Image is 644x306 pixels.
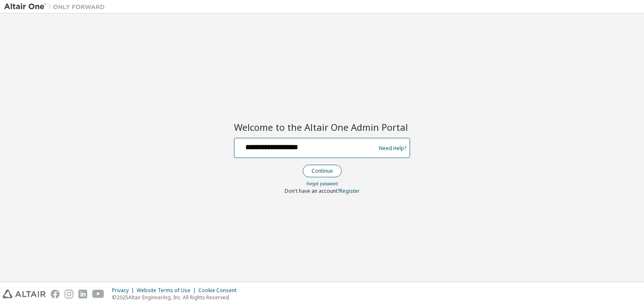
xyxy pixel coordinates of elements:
img: youtube.svg [92,290,104,298]
img: facebook.svg [51,290,60,298]
button: Continue [303,165,342,177]
h2: Welcome to the Altair One Admin Portal [234,121,410,133]
a: Forgot password [306,181,338,187]
img: linkedin.svg [78,290,87,298]
span: Don't have an account? [285,187,340,194]
img: altair_logo.svg [3,290,46,298]
a: Register [340,187,360,194]
p: © 2025 Altair Engineering, Inc. All Rights Reserved. [112,294,241,301]
div: Website Terms of Use [137,287,198,294]
div: Privacy [112,287,137,294]
div: Cookie Consent [198,287,241,294]
img: instagram.svg [65,290,73,298]
img: Altair One [4,3,109,11]
a: Need Help? [379,148,406,148]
